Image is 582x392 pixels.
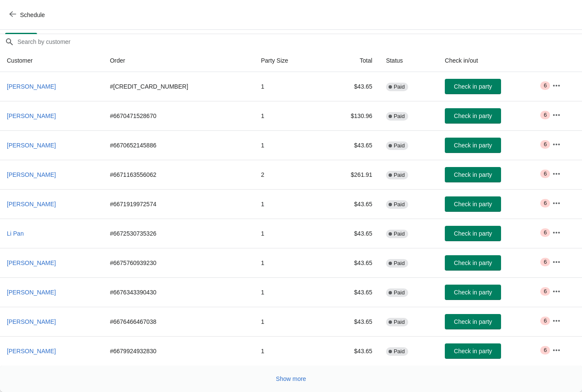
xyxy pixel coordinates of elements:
[394,289,405,296] span: Paid
[254,101,322,130] td: 1
[3,285,59,300] button: [PERSON_NAME]
[254,72,322,101] td: 1
[321,160,379,189] td: $261.91
[254,160,322,189] td: 2
[7,259,56,266] span: [PERSON_NAME]
[103,189,254,219] td: # 6671919972574
[454,142,492,149] span: Check in party
[445,255,501,271] button: Check in party
[7,318,56,325] span: [PERSON_NAME]
[321,49,379,72] th: Total
[454,259,492,266] span: Check in party
[7,348,56,355] span: [PERSON_NAME]
[321,130,379,160] td: $43.65
[394,319,405,326] span: Paid
[445,108,501,124] button: Check in party
[379,49,438,72] th: Status
[254,307,322,336] td: 1
[445,138,501,153] button: Check in party
[103,219,254,248] td: # 6672530735326
[103,336,254,366] td: # 6679924932830
[321,101,379,130] td: $130.96
[3,343,59,359] button: [PERSON_NAME]
[394,348,405,355] span: Paid
[7,83,56,90] span: [PERSON_NAME]
[321,336,379,366] td: $43.65
[394,113,405,120] span: Paid
[7,112,56,119] span: [PERSON_NAME]
[544,317,547,324] span: 6
[254,248,322,277] td: 1
[254,189,322,219] td: 1
[254,49,322,72] th: Party Size
[103,49,254,72] th: Order
[7,201,56,208] span: [PERSON_NAME]
[254,130,322,160] td: 1
[103,248,254,277] td: # 6675760939230
[445,226,501,241] button: Check in party
[445,314,501,329] button: Check in party
[438,49,545,72] th: Check in/out
[3,79,59,94] button: [PERSON_NAME]
[394,172,405,179] span: Paid
[544,141,547,148] span: 6
[445,79,501,94] button: Check in party
[394,231,405,237] span: Paid
[254,277,322,307] td: 1
[3,167,59,182] button: [PERSON_NAME]
[273,371,310,386] button: Show more
[3,108,59,124] button: [PERSON_NAME]
[445,343,501,359] button: Check in party
[103,160,254,189] td: # 6671163556062
[321,189,379,219] td: $43.65
[544,347,547,354] span: 6
[454,171,492,178] span: Check in party
[7,142,56,149] span: [PERSON_NAME]
[3,196,59,212] button: [PERSON_NAME]
[3,255,59,271] button: [PERSON_NAME]
[454,348,492,355] span: Check in party
[445,285,501,300] button: Check in party
[254,219,322,248] td: 1
[454,318,492,325] span: Check in party
[544,170,547,177] span: 6
[17,34,582,49] input: Search by customer
[544,259,547,265] span: 6
[321,248,379,277] td: $43.65
[394,201,405,208] span: Paid
[394,142,405,149] span: Paid
[7,289,56,296] span: [PERSON_NAME]
[544,200,547,207] span: 6
[103,72,254,101] td: # [CREDIT_CARD_NUMBER]
[454,289,492,296] span: Check in party
[394,84,405,90] span: Paid
[103,307,254,336] td: # 6676466467038
[454,201,492,208] span: Check in party
[4,7,52,23] button: Schedule
[3,314,59,329] button: [PERSON_NAME]
[544,288,547,295] span: 6
[394,260,405,267] span: Paid
[454,230,492,237] span: Check in party
[544,229,547,236] span: 6
[454,112,492,119] span: Check in party
[321,219,379,248] td: $43.65
[7,230,24,237] span: Li Pan
[321,307,379,336] td: $43.65
[103,277,254,307] td: # 6676343390430
[20,12,45,18] span: Schedule
[445,167,501,182] button: Check in party
[321,277,379,307] td: $43.65
[321,72,379,101] td: $43.65
[544,82,547,89] span: 6
[103,130,254,160] td: # 6670652145886
[254,336,322,366] td: 1
[3,138,59,153] button: [PERSON_NAME]
[3,226,27,241] button: Li Pan
[544,112,547,118] span: 6
[7,171,56,178] span: [PERSON_NAME]
[454,83,492,90] span: Check in party
[103,101,254,130] td: # 6670471528670
[445,196,501,212] button: Check in party
[276,375,306,382] span: Show more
